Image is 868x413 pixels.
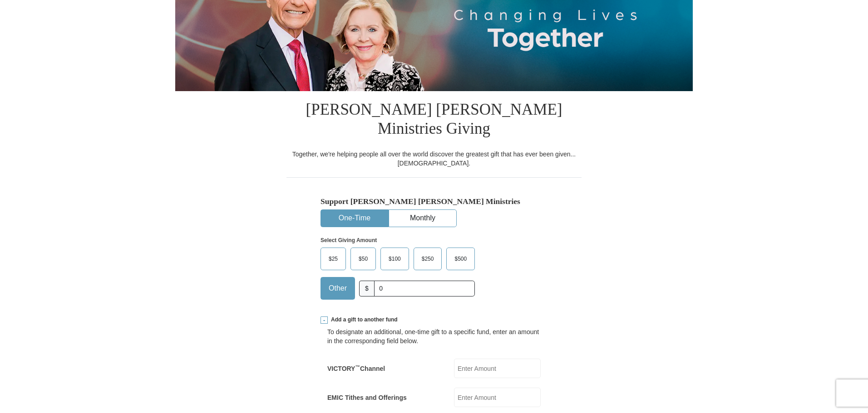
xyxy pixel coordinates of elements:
[417,252,439,266] span: $250
[321,210,388,227] button: One-Time
[454,359,541,378] input: Enter Amount
[286,91,582,150] h1: [PERSON_NAME] [PERSON_NAME] Ministries Giving
[327,393,407,402] label: EMIC Tithes and Offerings
[359,281,375,296] span: $
[389,210,456,227] button: Monthly
[321,197,547,206] h5: Support [PERSON_NAME] [PERSON_NAME] Ministries
[450,252,471,266] span: $500
[354,252,372,266] span: $50
[327,327,541,345] div: To designate an additional, one-time gift to a specific fund, enter an amount in the correspondin...
[324,282,351,295] span: Other
[454,388,541,407] input: Enter Amount
[355,364,360,369] sup: ™
[384,252,405,266] span: $100
[324,252,342,266] span: $25
[327,364,385,373] label: VICTORY Channel
[328,316,398,324] span: Add a gift to another fund
[321,237,377,243] strong: Select Giving Amount
[374,281,475,296] input: Other Amount
[286,150,582,168] div: Together, we're helping people all over the world discover the greatest gift that has ever been g...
